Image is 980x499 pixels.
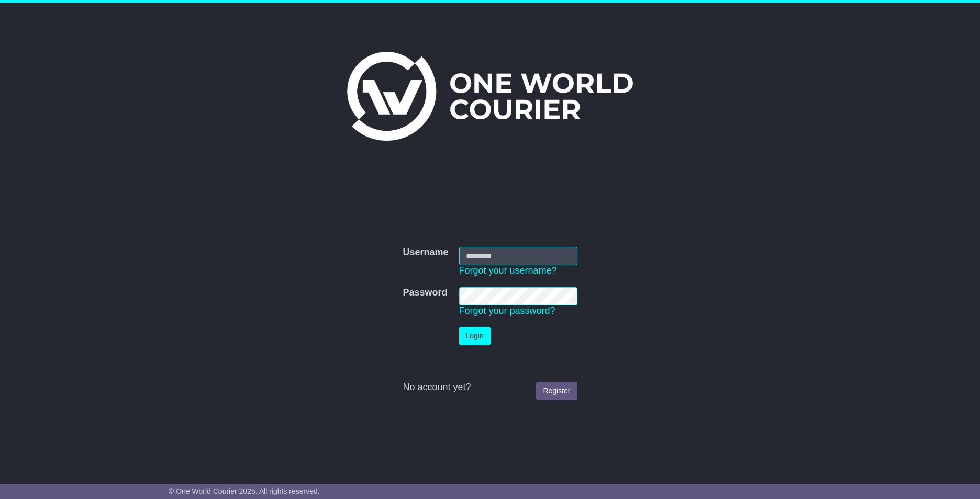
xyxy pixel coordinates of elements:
button: Login [459,327,491,345]
a: Register [536,382,577,400]
img: One World [347,52,633,141]
label: Password [403,287,447,299]
span: © One World Courier 2025. All rights reserved. [169,487,320,495]
div: No account yet? [403,382,577,393]
a: Forgot your username? [459,265,557,276]
label: Username [403,247,448,258]
a: Forgot your password? [459,305,555,316]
